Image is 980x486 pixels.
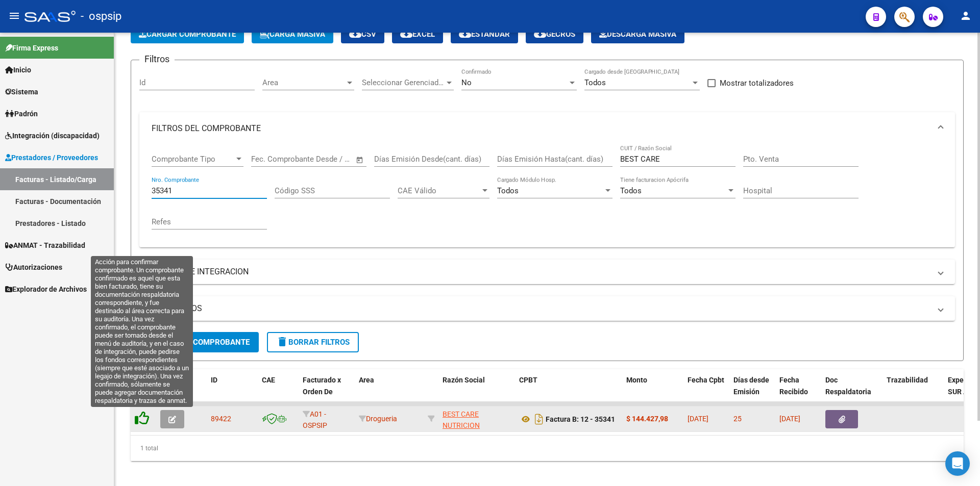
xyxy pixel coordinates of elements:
[534,28,546,40] mat-icon: cloud_download
[546,415,615,423] strong: Factura B: 12 - 35341
[459,30,510,39] span: Estandar
[459,28,471,40] mat-icon: cloud_download
[5,284,87,295] span: Explorador de Archivos
[258,369,299,414] datatable-header-cell: CAE
[720,77,794,89] span: Mostrar totalizadores
[5,64,31,75] span: Inicio
[139,332,259,352] button: Buscar Comprobante
[960,10,972,22] mat-icon: person
[299,369,355,414] datatable-header-cell: Facturado x Orden De
[262,78,345,87] span: Area
[526,25,583,43] button: Gecros
[139,260,955,284] mat-expansion-panel-header: FILTROS DE INTEGRACION
[438,369,515,414] datatable-header-cell: Razón Social
[534,30,575,39] span: Gecros
[591,25,684,43] app-download-masive: Descarga masiva de comprobantes (adjuntos)
[733,415,742,423] span: 25
[5,42,58,54] span: Firma Express
[211,376,217,384] span: ID
[139,145,955,247] div: FILTROS DEL COMPROBANTE
[262,376,275,384] span: CAE
[149,336,161,348] mat-icon: search
[152,155,234,164] span: Comprobante Tipo
[5,262,62,273] span: Autorizaciones
[260,30,325,39] span: Carga Masiva
[821,369,883,414] datatable-header-cell: Doc Respaldatoria
[211,415,231,423] span: 89422
[443,410,503,442] span: BEST CARE NUTRICION DOMICILIARIA S.A.
[515,369,622,414] datatable-header-cell: CPBT
[359,415,397,423] span: Drogueria
[5,86,38,97] span: Sistema
[349,30,376,39] span: CSV
[139,296,955,321] mat-expansion-panel-header: MAS FILTROS
[81,5,121,28] span: - ospsip
[626,376,647,384] span: Monto
[252,25,333,43] button: Carga Masiva
[276,338,350,347] span: Borrar Filtros
[683,369,729,414] datatable-header-cell: Fecha Cpbt
[152,123,930,134] mat-panel-title: FILTROS DEL COMPROBANTE
[152,266,930,277] mat-panel-title: FILTROS DE INTEGRACION
[303,376,341,396] span: Facturado x Orden De
[883,369,944,414] datatable-header-cell: Trazabilidad
[207,369,258,414] datatable-header-cell: ID
[131,436,964,461] div: 1 total
[152,303,930,314] mat-panel-title: MAS FILTROS
[303,410,327,430] span: A01 - OSPSIP
[584,78,606,87] span: Todos
[497,186,519,195] span: Todos
[267,332,359,352] button: Borrar Filtros
[359,376,374,384] span: Area
[519,376,537,384] span: CPBT
[131,25,244,43] button: Cargar Comprobante
[276,336,288,348] mat-icon: delete
[626,415,668,423] strong: $ 144.427,98
[729,369,775,414] datatable-header-cell: Días desde Emisión
[5,108,38,119] span: Padrón
[149,338,250,347] span: Buscar Comprobante
[400,30,435,39] span: EXCEL
[443,376,485,384] span: Razón Social
[349,28,361,40] mat-icon: cloud_download
[733,376,769,396] span: Días desde Emisión
[620,186,642,195] span: Todos
[302,155,351,164] input: Fecha fin
[775,369,821,414] datatable-header-cell: Fecha Recibido
[8,10,20,22] mat-icon: menu
[355,369,424,414] datatable-header-cell: Area
[362,78,445,87] span: Seleccionar Gerenciador
[400,28,412,40] mat-icon: cloud_download
[945,451,970,476] div: Open Intercom Messenger
[5,240,85,251] span: ANMAT - Trazabilidad
[887,376,928,384] span: Trazabilidad
[599,30,676,39] span: Descarga Masiva
[461,78,472,87] span: No
[398,186,480,195] span: CAE Válido
[5,130,100,141] span: Integración (discapacidad)
[622,369,683,414] datatable-header-cell: Monto
[392,25,443,43] button: EXCEL
[354,154,366,166] button: Open calendar
[139,112,955,145] mat-expansion-panel-header: FILTROS DEL COMPROBANTE
[779,415,800,423] span: [DATE]
[451,25,518,43] button: Estandar
[688,376,724,384] span: Fecha Cpbt
[139,52,175,66] h3: Filtros
[779,376,808,396] span: Fecha Recibido
[532,411,546,427] i: Descargar documento
[341,25,384,43] button: CSV
[139,30,236,39] span: Cargar Comprobante
[591,25,684,43] button: Descarga Masiva
[825,376,871,396] span: Doc Respaldatoria
[443,408,511,430] div: 30715222295
[251,155,292,164] input: Fecha inicio
[5,152,98,163] span: Prestadores / Proveedores
[688,415,708,423] span: [DATE]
